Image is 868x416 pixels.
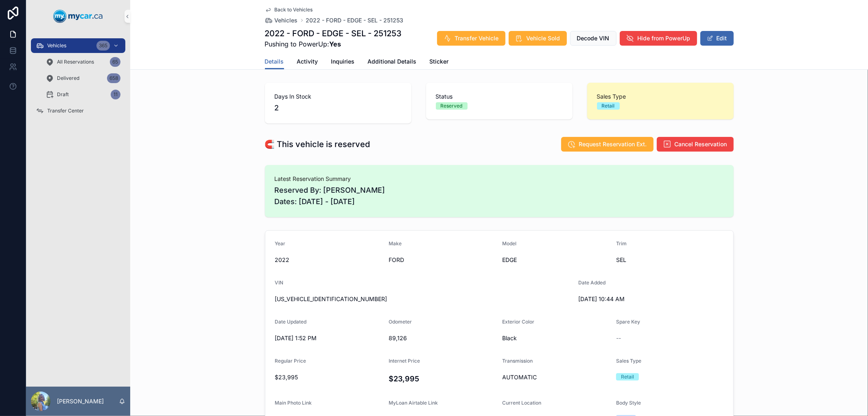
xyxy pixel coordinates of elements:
span: $23,995 [275,373,383,381]
a: Back to Vehicles [265,7,313,13]
span: Odometer [389,319,412,325]
span: Sales Type [597,92,724,101]
button: Request Reservation Ext. [561,137,654,152]
span: AUTOMATIC [503,373,610,381]
span: Cancel Reservation [675,140,727,148]
span: Sales Type [616,358,641,364]
button: Edit [700,31,734,46]
a: 2022 - FORD - EDGE - SEL - 251253 [306,16,404,24]
span: Transfer Center [47,108,84,114]
div: Reserved [441,102,463,110]
h4: $23,995 [389,373,496,384]
a: Delivered658 [41,71,125,86]
span: Draft [57,91,69,98]
a: Transfer Center [31,103,125,118]
span: Days In Stock [275,92,402,101]
div: Retail [621,373,634,381]
button: Transfer Vehicle [437,31,505,46]
span: Current Location [503,400,542,406]
span: Details [265,57,284,66]
span: 89,126 [389,334,496,342]
strong: Yes [330,40,341,48]
p: [PERSON_NAME] [57,397,104,405]
span: [DATE] 1:52 PM [275,334,383,342]
span: Vehicles [47,42,66,49]
span: Latest Reservation Summary [275,175,724,183]
span: Vehicles [275,16,298,24]
a: Draft11 [41,87,125,102]
span: FORD [389,256,496,264]
a: Inquiries [331,54,355,70]
div: Retail [602,102,615,110]
span: Transfer Vehicle [455,34,499,42]
span: Make [389,240,402,247]
div: 365 [96,41,110,51]
span: Vehicle Sold [527,34,560,42]
span: Decode VIN [577,34,610,42]
a: Details [265,54,284,70]
a: Vehicles [265,16,298,24]
span: [DATE] 10:44 AM [578,295,686,303]
a: Activity [297,54,318,70]
button: Decode VIN [570,31,617,46]
div: 658 [107,73,120,83]
span: 2 [275,102,402,114]
span: EDGE [503,256,610,264]
span: Transmission [503,358,533,364]
span: Trim [616,240,627,247]
div: scrollable content [26,33,130,129]
span: Back to Vehicles [275,7,313,13]
span: All Reservations [57,59,94,65]
a: Sticker [430,54,449,70]
img: App logo [53,10,103,23]
span: Year [275,240,286,247]
span: Sticker [430,57,449,66]
span: VIN [275,280,284,286]
span: SEL [616,256,724,264]
button: Vehicle Sold [509,31,567,46]
span: Spare Key [616,319,640,325]
div: 11 [111,90,120,99]
a: Vehicles365 [31,38,125,53]
span: Exterior Color [503,319,535,325]
span: Request Reservation Ext. [579,140,647,148]
span: Status [436,92,563,101]
h1: 🧲 This vehicle is reserved [265,139,370,150]
h1: 2022 - FORD - EDGE - SEL - 251253 [265,28,402,39]
span: -- [616,334,621,342]
span: Activity [297,57,318,66]
span: Pushing to PowerUp: [265,39,402,49]
span: Delivered [57,75,79,81]
span: Reserved By: [PERSON_NAME] Dates: [DATE] - [DATE] [275,185,724,207]
span: Additional Details [368,57,417,66]
span: Date Added [578,280,606,286]
span: [US_VEHICLE_IDENTIFICATION_NUMBER] [275,295,572,303]
span: 2022 [275,256,383,264]
span: Body Style [616,400,641,406]
button: Cancel Reservation [657,137,734,152]
span: Date Updated [275,319,307,325]
span: MyLoan Airtable Link [389,400,438,406]
span: Inquiries [331,57,355,66]
span: Regular Price [275,358,306,364]
span: Main Photo Link [275,400,312,406]
div: 65 [110,57,120,67]
button: Hide from PowerUp [620,31,697,46]
span: Model [503,240,517,247]
a: Additional Details [368,54,417,70]
span: Internet Price [389,358,420,364]
a: All Reservations65 [41,55,125,69]
span: Hide from PowerUp [638,34,691,42]
span: Black [503,334,610,342]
